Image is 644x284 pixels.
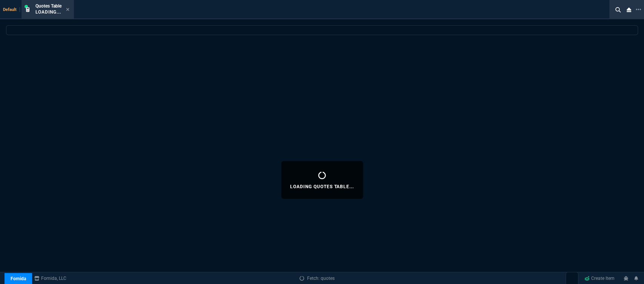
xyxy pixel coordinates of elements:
span: Quotes Table [35,3,61,9]
nx-icon: Search [612,5,624,14]
p: Loading... [35,9,61,15]
nx-icon: Close Workbench [624,5,634,14]
nx-icon: Close Tab [66,7,69,13]
nx-icon: Open New Tab [636,6,641,13]
span: Default [3,7,20,12]
a: msbcCompanyName [32,275,69,282]
a: Fetch: quotes [300,275,335,282]
a: Create Item [581,273,618,284]
p: Loading Quotes Table... [290,184,354,190]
